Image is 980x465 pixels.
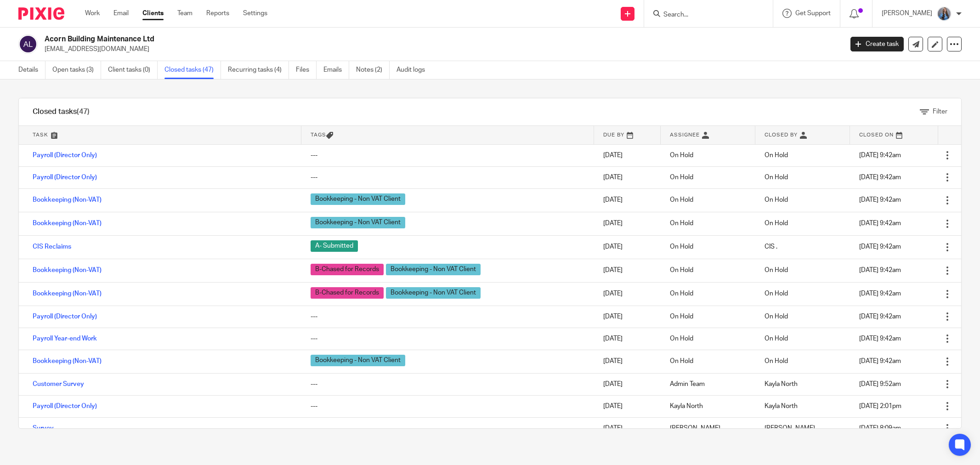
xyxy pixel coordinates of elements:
h1: Closed tasks [33,107,90,117]
span: [DATE] 9:42am [859,152,901,159]
a: Bookkeeping (Non-VAT) [33,197,102,203]
a: Emails [323,61,349,79]
td: [DATE] [594,395,661,417]
span: On Hold [765,174,788,181]
td: [DATE] [594,188,661,212]
div: --- [311,380,585,389]
td: [DATE] [594,282,661,306]
span: On Hold [765,335,788,342]
a: CIS Reclaims [33,244,71,250]
td: On Hold [661,259,755,282]
a: Recurring tasks (4) [228,61,289,79]
a: Notes (2) [356,61,390,79]
p: [EMAIL_ADDRESS][DOMAIN_NAME] [45,45,837,54]
a: Create task [850,37,904,51]
a: Payroll (Director Only) [33,152,97,159]
td: On Hold [661,144,755,166]
a: Details [18,61,45,79]
a: Client tasks (0) [108,61,158,79]
a: Open tasks (3) [52,61,101,79]
td: [DATE] [594,373,661,395]
div: --- [311,173,585,182]
span: [DATE] 9:42am [859,197,901,203]
span: On Hold [765,290,788,297]
td: [DATE] [594,328,661,350]
td: [DATE] [594,212,661,235]
div: --- [311,334,585,343]
p: [PERSON_NAME] [882,9,932,18]
div: --- [311,151,585,160]
span: [DATE] 9:52am [859,381,901,387]
span: [DATE] 9:42am [859,290,901,297]
a: Customer Survey [33,381,84,387]
span: [DATE] 9:42am [859,174,901,181]
td: On Hold [661,328,755,350]
td: On Hold [661,212,755,235]
a: Clients [142,9,164,18]
a: Bookkeeping (Non-VAT) [33,220,102,227]
span: Bookkeeping - Non VAT Client [311,355,405,366]
a: Audit logs [397,61,432,79]
span: [DATE] 9:42am [859,244,901,250]
img: svg%3E [18,34,38,54]
a: Team [177,9,193,18]
a: Reports [206,9,229,18]
a: Work [85,9,100,18]
span: [DATE] 9:42am [859,358,901,364]
span: On Hold [765,313,788,320]
span: On Hold [765,197,788,203]
span: [DATE] 9:42am [859,220,901,227]
a: Files [296,61,317,79]
span: [DATE] 9:42am [859,313,901,320]
span: Filter [933,108,947,115]
a: Closed tasks (47) [164,61,221,79]
span: Kayla North [765,381,798,387]
span: On Hold [765,267,788,273]
a: Payroll (Director Only) [33,313,97,320]
td: On Hold [661,235,755,259]
span: Get Support [795,10,831,17]
span: Kayla North [765,403,798,409]
td: Admin Team [661,373,755,395]
span: Bookkeeping - Non VAT Client [386,264,481,275]
span: Bookkeeping - Non VAT Client [386,287,481,299]
span: Bookkeeping - Non VAT Client [311,193,405,205]
h2: Acorn Building Maintenance Ltd [45,34,678,44]
span: B-Chased for Records [311,287,384,299]
span: [DATE] 8:09am [859,425,901,431]
td: On Hold [661,350,755,373]
div: --- [311,312,585,321]
td: [PERSON_NAME] [661,417,755,439]
td: Kayla North [661,395,755,417]
a: Payroll Year-end Work [33,335,97,342]
a: Survey [33,425,54,431]
span: [DATE] 2:01pm [859,403,901,409]
span: A- Submitted [311,240,358,252]
input: Search [663,11,745,19]
span: B-Chased for Records [311,264,384,275]
a: Email [113,9,129,18]
span: [PERSON_NAME] [765,425,815,431]
td: On Hold [661,188,755,212]
td: [DATE] [594,259,661,282]
a: Bookkeeping (Non-VAT) [33,358,102,364]
a: Payroll (Director Only) [33,403,97,409]
td: [DATE] [594,235,661,259]
td: [DATE] [594,306,661,328]
a: Settings [243,9,267,18]
span: [DATE] 9:42am [859,335,901,342]
td: On Hold [661,282,755,306]
span: On Hold [765,358,788,364]
td: On Hold [661,306,755,328]
span: Bookkeeping - Non VAT Client [311,217,405,228]
div: --- [311,424,585,433]
img: Pixie [18,7,64,20]
a: Bookkeeping (Non-VAT) [33,290,102,297]
td: [DATE] [594,144,661,166]
td: [DATE] [594,166,661,188]
img: Amanda-scaled.jpg [937,6,952,21]
span: [DATE] 9:42am [859,267,901,273]
a: Bookkeeping (Non-VAT) [33,267,102,273]
a: Payroll (Director Only) [33,174,97,181]
span: On Hold [765,220,788,227]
